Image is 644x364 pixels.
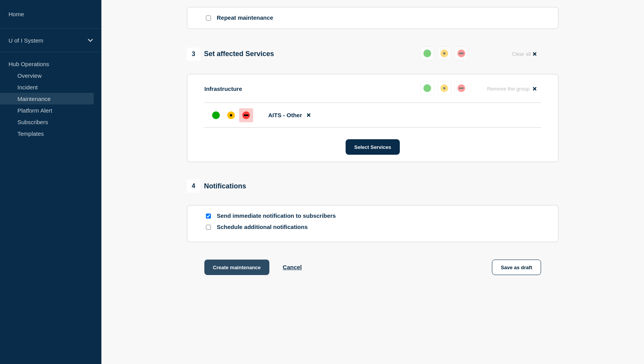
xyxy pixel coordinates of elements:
p: U of I System [9,37,83,44]
button: Save as draft [492,260,541,275]
p: Repeat maintenance [217,14,273,22]
div: affected [227,111,235,119]
button: Remove the group [482,81,541,96]
div: down [457,50,465,57]
div: affected [440,84,448,92]
div: up [423,50,431,57]
button: Create maintenance [204,260,269,275]
button: Cancel [283,264,302,270]
span: 3 [187,48,200,61]
p: Infrastructure [204,85,242,92]
button: down [454,46,468,60]
div: Set affected Services [187,48,274,61]
input: Repeat maintenance [206,15,211,21]
div: down [457,84,465,92]
div: Notifications [187,179,246,193]
span: AITS - Other [268,112,302,118]
span: Remove the group [487,86,529,92]
div: affected [440,50,448,57]
button: affected [437,81,451,95]
div: down [242,111,250,119]
button: up [420,81,434,95]
span: 4 [187,179,200,193]
div: up [423,84,431,92]
button: Select Services [346,139,399,155]
p: Schedule additional notifications [217,224,341,231]
p: Send immediate notification to subscribers [217,212,341,220]
input: Send immediate notification to subscribers [206,214,211,219]
button: affected [437,46,451,60]
div: up [212,111,220,119]
button: down [454,81,468,95]
button: Clear all [507,46,541,62]
input: Schedule additional notifications [206,225,211,230]
button: up [420,46,434,60]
